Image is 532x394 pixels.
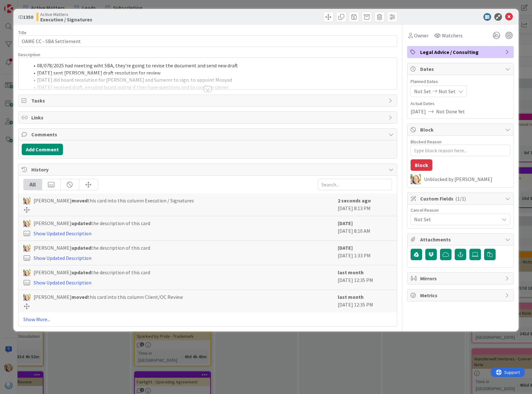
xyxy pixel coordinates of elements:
b: last month [338,269,364,276]
label: Blocked Reason [411,139,442,145]
span: Not Set [414,216,499,223]
span: Mirrors [420,275,502,282]
a: Show Updated Description [34,255,91,261]
b: [DATE] [338,245,353,251]
span: Metrics [420,292,502,299]
span: Active Matters [40,12,92,17]
div: [DATE] 8:10 AM [338,219,392,237]
a: Show Updated Description [34,279,91,286]
b: moved [72,197,88,204]
span: Not Set [414,87,431,95]
span: Not Done Yet [436,108,465,115]
label: Title [18,30,27,35]
img: AD [23,197,30,204]
span: Description [18,52,40,57]
div: Unblocked by [PERSON_NAME] [424,176,510,182]
span: [PERSON_NAME] the description of this card [34,269,150,276]
div: [DATE] 12:35 PM [338,293,392,309]
input: Search... [318,179,392,190]
span: [PERSON_NAME] this card into this column Execution / Signatures [34,197,194,204]
span: Comments [31,131,386,138]
input: type card name here... [18,35,397,47]
span: [PERSON_NAME] this card into this column Client/OC Review [34,293,183,301]
span: [PERSON_NAME] the description of this card [34,244,150,252]
span: [DATE] [411,108,426,115]
span: Tasks [31,97,386,104]
span: Custom Fields [420,195,502,202]
button: Block [411,159,432,171]
img: AD [23,294,30,301]
span: Links [31,114,386,121]
b: last month [338,294,364,300]
div: [DATE] 12:35 PM [338,269,392,286]
span: Not Set [439,87,456,95]
span: Dates [420,65,502,73]
div: [DATE] 8:13 PM [338,197,392,213]
b: moved [72,294,88,300]
li: 08/078/2025 had meeting wiht SBA, they're going to revise the document and send new draft [29,62,394,69]
span: Legal Advice / Consulting [420,48,502,56]
b: updated [72,220,91,226]
b: 1350 [23,14,33,20]
img: AD [411,174,421,184]
div: Cancel Reason [411,208,510,212]
span: Block [420,126,502,133]
a: Show Updated Description [34,230,91,237]
span: ID [18,13,33,21]
span: Planned Dates [411,78,510,85]
span: History [31,166,386,173]
span: Watchers [442,32,463,39]
b: updated [72,245,91,251]
div: [DATE] 1:33 PM [338,244,392,262]
span: [PERSON_NAME] the description of this card [34,219,150,227]
b: updated [72,269,91,276]
b: Execution / Signatures [40,17,92,22]
span: ( 1/1 ) [455,195,466,202]
img: AD [23,245,30,252]
span: Support [13,1,29,9]
div: All [24,179,42,190]
span: Actual Dates [411,100,510,107]
a: Show More... [23,315,392,323]
img: AD [23,220,30,227]
span: Owner [414,32,428,39]
b: 2 seconds ago [338,197,371,204]
li: [DATE] sent [PERSON_NAME] draft resolution for review [29,69,394,77]
b: [DATE] [338,220,353,226]
img: AD [23,269,30,276]
span: Attachments [420,236,502,243]
button: Add Comment [22,144,63,155]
